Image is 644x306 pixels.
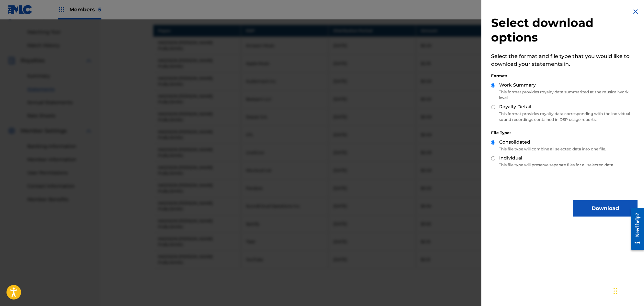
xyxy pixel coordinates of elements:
[69,6,101,13] span: Members
[491,73,638,79] div: Format:
[491,162,638,168] p: This file type will preserve separate files for all selected data.
[491,111,638,123] p: This format provides royalty data corresponding with the individual sound recordings contained in...
[499,155,522,161] label: Individual
[491,89,638,101] p: This format provides royalty data summarized at the musical work level.
[491,53,638,68] p: Select the format and file type that you would like to download your statements in.
[499,139,530,146] label: Consolidated
[499,82,536,88] label: Work Summary
[499,103,531,110] label: Royalty Detail
[612,275,644,306] iframe: Chat Widget
[573,200,638,217] button: Download
[58,6,65,14] img: Top Rightsholders
[626,203,644,255] iframe: Resource Center
[491,16,638,45] h2: Select download options
[98,6,101,13] span: 5
[614,281,617,301] div: Drag
[8,5,33,14] img: MLC Logo
[491,146,638,152] p: This file type will combine all selected data into one file.
[491,130,638,136] div: File Type:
